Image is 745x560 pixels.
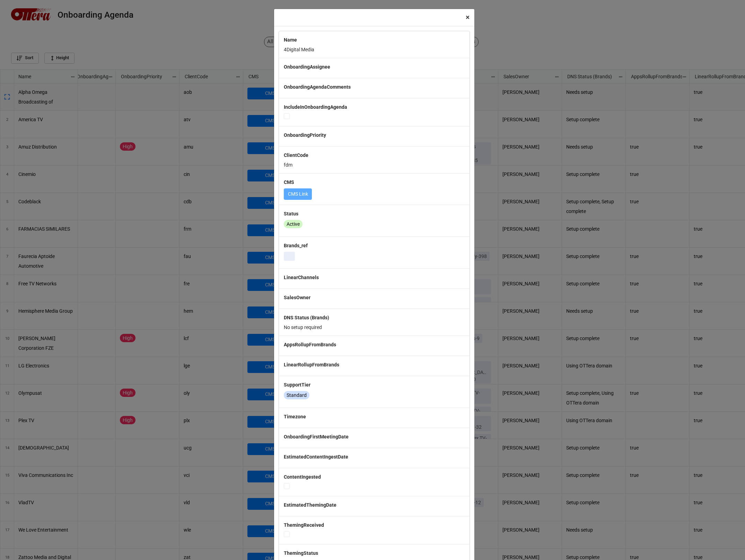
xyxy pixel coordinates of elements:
[284,64,330,70] b: OnboardingAssignee
[284,220,303,228] div: Active
[284,454,348,460] b: EstimatedContentIngestDate
[284,243,308,248] b: Brands_ref
[284,211,298,216] b: Status
[284,434,349,439] b: OnboardingFirstMeetingDate
[284,152,308,158] b: ClientCode
[284,161,465,168] p: fdm
[284,550,318,556] b: ThemingStatus
[284,295,310,300] b: SalesOwner
[284,362,339,367] b: LinearRollupFromBrands
[466,13,470,21] span: ×
[284,324,465,331] p: No setup required
[284,382,310,388] b: SupportTier
[284,414,306,419] b: Timezone
[284,315,329,320] b: DNS Status (Brands)
[284,188,312,200] button: CMS Link
[284,342,336,347] b: AppsRollupFromBrands
[284,474,321,480] b: ContentIngested
[284,104,347,110] b: IncludeInOnboardingAgenda
[284,522,324,528] b: ThemingReceived
[284,46,465,53] p: 4Digital Media
[284,84,351,90] b: OnboardingAgendaComments
[284,391,309,399] div: Standard
[284,502,336,508] b: EstimatedThemingDate
[284,275,319,280] b: LinearChannels
[284,132,326,138] b: OnboardingPriority
[284,179,294,185] b: CMS
[284,37,297,43] b: Name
